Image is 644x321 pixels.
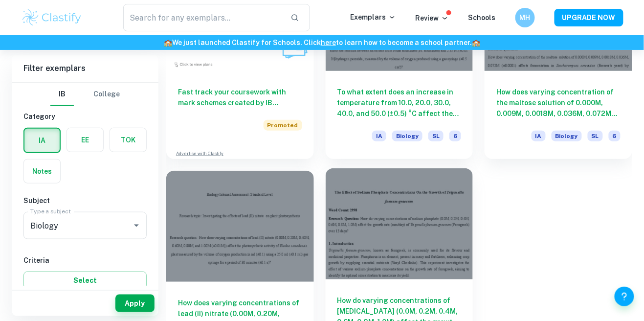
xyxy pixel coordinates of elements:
[30,207,71,216] label: Type a subject
[67,128,103,152] button: EE
[23,111,147,122] h6: Category
[416,13,449,23] p: Review
[472,39,480,46] span: 🏫
[552,131,582,141] span: Biology
[164,39,172,46] span: 🏫
[176,150,223,157] a: Advertise with Clastify
[130,219,143,232] button: Open
[23,272,147,289] button: Select
[24,129,60,152] button: IA
[2,37,642,48] h6: We just launched Clastify for Schools. Click to learn how to become a school partner.
[615,287,634,306] button: Help and Feedback
[351,12,396,23] p: Exemplars
[264,120,302,131] span: Promoted
[428,131,444,141] span: SL
[123,4,283,31] input: Search for any exemplars...
[21,8,83,27] img: Clastify logo
[515,8,535,27] button: MH
[555,9,623,26] button: UPGRADE NOW
[519,12,531,23] h6: MH
[496,87,621,119] h6: How does varying concentration of the maltose solution of 0.000M, 0.009M, 0.0018M, 0.036M, 0.072M...
[50,83,120,106] div: Filter type choice
[532,131,546,141] span: IA
[609,131,621,141] span: 6
[93,83,120,106] button: College
[50,83,74,106] button: IB
[468,14,496,22] a: Schools
[24,160,60,183] button: Notes
[337,87,462,119] h6: To what extent does an increase in temperature from 10.0, 20.0, 30.0, 40.0, and 50.0 (±0.5) °C af...
[449,131,461,141] span: 6
[321,39,336,46] a: here
[372,131,386,141] span: IA
[110,128,146,152] button: TOK
[178,87,302,108] h6: Fast track your coursework with mark schemes created by IB examiners. Upgrade now
[588,131,603,141] span: SL
[115,295,155,312] button: Apply
[23,195,147,206] h6: Subject
[392,131,422,141] span: Biology
[12,55,158,82] h6: Filter exemplars
[23,255,147,266] h6: Criteria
